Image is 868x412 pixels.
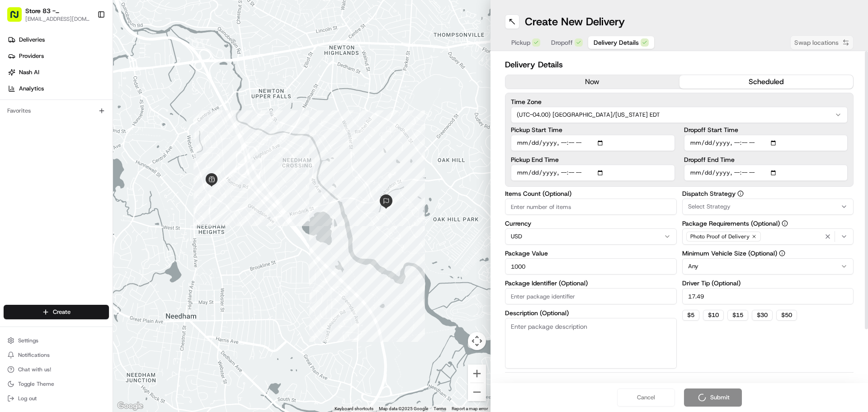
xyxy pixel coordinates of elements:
[4,363,109,376] button: Chat with us!
[18,351,50,359] span: Notifications
[505,258,677,275] input: Enter package value
[19,85,44,93] span: Analytics
[525,14,625,29] h1: Create New Delivery
[452,406,488,411] a: Report a map error
[682,310,699,321] button: $5
[31,95,114,103] div: We're available if you need us!
[4,349,109,361] button: Notifications
[779,250,785,256] button: Minimum Vehicle Size (Optional)
[335,406,373,412] button: Keyboard shortcuts
[4,49,113,63] a: Providers
[682,288,854,304] input: Enter driver tip amount
[682,228,854,245] button: Photo Proof of Delivery
[9,86,25,103] img: 1736555255976-a54dd68f-1ca7-489b-9aae-adbdc363a1c4
[505,58,854,71] h2: Delivery Details
[4,305,109,319] button: Create
[505,190,677,197] label: Items Count (Optional)
[505,280,677,286] label: Package Identifier (Optional)
[4,334,109,347] button: Settings
[379,406,428,411] span: Map data ©2025 Google
[18,380,54,388] span: Toggle Theme
[90,153,109,160] span: Pylon
[434,406,446,411] a: Terms
[18,395,37,402] span: Log out
[505,75,679,89] button: now
[4,81,113,96] a: Analytics
[31,86,148,95] div: Start new chat
[690,233,750,240] span: Photo Proof of Delivery
[505,220,677,227] label: Currency
[53,308,71,316] span: Create
[25,15,92,23] button: [EMAIL_ADDRESS][DOMAIN_NAME]
[24,58,149,68] input: Clear
[776,310,797,321] button: $50
[9,36,165,51] p: Welcome 👋
[18,366,51,373] span: Chat with us!
[4,378,109,390] button: Toggle Theme
[684,156,848,163] label: Dropoff End Time
[727,310,748,321] button: $15
[679,75,854,89] button: scheduled
[684,127,848,133] label: Dropoff Start Time
[511,38,530,47] span: Pickup
[4,392,109,405] button: Log out
[19,52,44,60] span: Providers
[18,131,69,140] span: Knowledge Base
[551,38,573,47] span: Dropoff
[5,128,73,144] a: 📗Knowledge Base
[9,132,16,139] div: 📗
[594,38,639,47] span: Delivery Details
[511,156,675,163] label: Pickup End Time
[19,68,39,76] span: Nash AI
[468,365,486,383] button: Zoom in
[682,199,854,215] button: Select Strategy
[4,65,113,80] a: Nash AI
[19,36,45,44] span: Deliveries
[25,6,92,15] button: Store 83 - [GEOGRAPHIC_DATA] ([GEOGRAPHIC_DATA]) (Just Salad)
[468,383,486,401] button: Zoom out
[85,131,145,140] span: API Documentation
[64,153,109,160] a: Powered byPylon
[505,288,677,304] input: Enter package identifier
[782,220,788,227] button: Package Requirements (Optional)
[115,400,145,412] a: Open this area in Google Maps (opens a new window)
[511,99,848,105] label: Time Zone
[682,220,854,227] label: Package Requirements (Optional)
[505,199,677,215] input: Enter number of items
[505,310,677,316] label: Description (Optional)
[9,9,27,27] img: Nash
[505,250,677,256] label: Package Value
[73,128,149,144] a: 💻API Documentation
[154,89,165,100] button: Start new chat
[737,190,744,197] button: Dispatch Strategy
[688,203,731,211] span: Select Strategy
[703,310,724,321] button: $10
[511,127,675,133] label: Pickup Start Time
[4,4,94,25] button: Store 83 - [GEOGRAPHIC_DATA] ([GEOGRAPHIC_DATA]) (Just Salad)[EMAIL_ADDRESS][DOMAIN_NAME]
[682,280,854,286] label: Driver Tip (Optional)
[4,33,113,47] a: Deliveries
[76,132,84,139] div: 💻
[468,332,486,350] button: Map camera controls
[682,190,854,197] label: Dispatch Strategy
[115,400,145,412] img: Google
[752,310,773,321] button: $30
[4,104,109,118] div: Favorites
[682,250,854,256] label: Minimum Vehicle Size (Optional)
[18,337,38,344] span: Settings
